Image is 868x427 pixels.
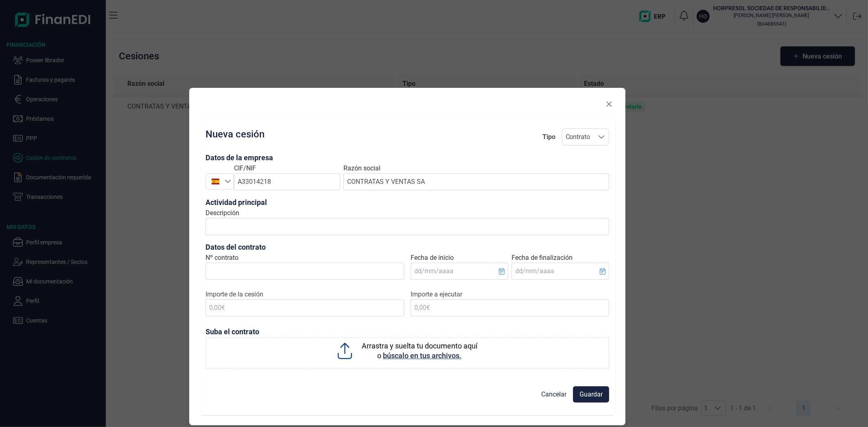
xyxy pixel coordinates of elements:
button: Close [603,98,616,111]
h2: Nueva cesión [206,129,265,146]
div: Tipo [542,132,555,142]
button: Guardar [573,386,609,403]
img: ES [212,178,219,185]
label: Importe de la cesión [206,290,404,299]
input: 0,00€ [206,299,404,316]
label: Fecha de inicio [411,253,454,263]
input: 0,00€ [411,299,609,316]
h3: Datos de la empresa [206,152,609,163]
button: Choose Date [596,263,609,280]
span: Contrato [562,129,594,145]
div: Arrastra y suelta tu documento aquí o [362,341,477,361]
span: Guardar [579,390,603,399]
button: Choose Date [495,263,508,280]
div: Seleccione un país [225,174,234,189]
label: Descripción [206,208,239,218]
h3: Suba el contrato [206,326,609,338]
label: Importe a ejecutar [411,290,609,299]
label: Razón social [343,163,380,173]
input: dd/mm/aaaa [411,263,495,280]
button: Cancelar [535,386,573,403]
h3: Actividad principal [206,197,609,208]
span: Cancelar [541,390,566,399]
h3: Datos del contrato [206,242,609,253]
div: Seleccione una opción [594,129,609,145]
span: búscalo en tus archivos. [383,351,461,360]
label: CIF/NIF [234,163,256,173]
input: dd/mm/aaaa [512,263,596,280]
label: Nº contrato [206,253,238,263]
label: Fecha de finalización [512,253,573,263]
